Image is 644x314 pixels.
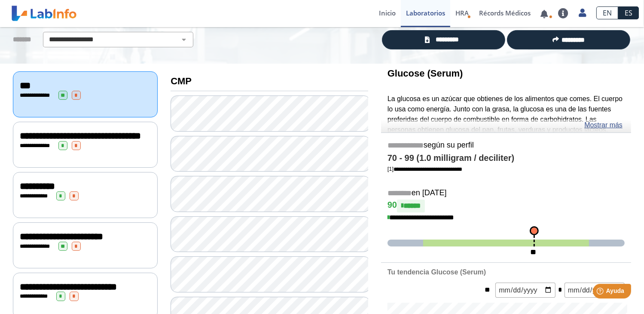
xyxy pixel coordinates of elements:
[388,200,625,212] h4: 90
[388,68,463,79] b: Glucose (Serum)
[565,283,625,298] input: mm/dd/yyyy
[596,6,618,19] a: EN
[568,280,635,305] iframe: Help widget launcher
[388,188,625,198] h5: en [DATE]
[618,6,639,19] a: ES
[388,94,625,166] p: La glucosa es un azúcar que obtienes de los alimentos que comes. El cuerpo lo usa como energía. J...
[388,153,625,163] h4: 70 - 99 (1.0 milligram / deciliter)
[584,120,623,130] a: Mostrar más
[388,166,462,172] a: [1]
[388,141,625,151] h5: según su perfil
[455,9,469,17] span: HRA
[495,283,555,298] input: mm/dd/yyyy
[388,268,486,276] b: Tu tendencia Glucose (Serum)
[171,76,192,86] b: CMP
